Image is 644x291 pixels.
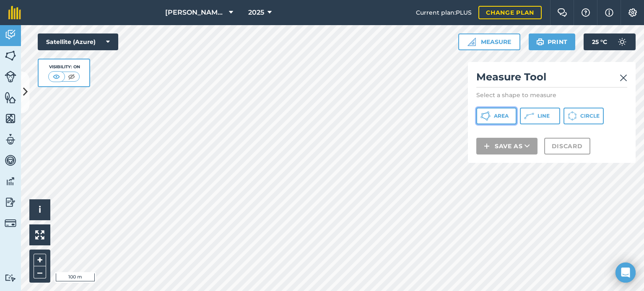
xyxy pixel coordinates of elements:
[51,72,62,81] img: svg+xml;base64,PHN2ZyB4bWxucz0iaHR0cDovL3d3dy53My5vcmcvMjAwMC9zdmciIHdpZHRoPSI1MCIgaGVpZ2h0PSI0MC...
[39,204,41,215] span: i
[34,266,46,278] button: –
[5,91,16,104] img: svg+xml;base64,PHN2ZyB4bWxucz0iaHR0cDovL3d3dy53My5vcmcvMjAwMC9zdmciIHdpZHRoPSI1NiIgaGVpZ2h0PSI2MC...
[580,113,600,119] span: Circle
[529,33,576,50] button: Print
[5,49,16,62] img: svg+xml;base64,PHN2ZyB4bWxucz0iaHR0cDovL3d3dy53My5vcmcvMjAwMC9zdmciIHdpZHRoPSI1NiIgaGVpZ2h0PSI2MC...
[416,8,472,17] span: Current plan : PLUS
[5,133,16,146] img: svg+xml;base64,PD94bWwgdmVyc2lvbj0iMS4wIiBlbmNvZGluZz0idXRmLTgiPz4KPCEtLSBHZW5lcmF0b3I6IEFkb2JlIE...
[8,6,21,19] img: fieldmargin Logo
[5,274,16,282] img: svg+xml;base64,PD94bWwgdmVyc2lvbj0iMS4wIiBlbmNvZGluZz0idXRmLTgiPz4KPCEtLSBHZW5lcmF0b3I6IEFkb2JlIE...
[35,230,44,239] img: Four arrows, one pointing top left, one top right, one bottom right and the last bottom left
[5,28,16,41] img: svg+xml;base64,PD94bWwgdmVyc2lvbj0iMS4wIiBlbmNvZGluZz0idXRmLTgiPz4KPCEtLSBHZW5lcmF0b3I6IEFkb2JlIE...
[563,108,604,124] button: Circle
[557,8,567,17] img: Two speech bubbles overlapping with the left bubble in the forefront
[5,154,16,167] img: svg+xml;base64,PD94bWwgdmVyc2lvbj0iMS4wIiBlbmNvZGluZz0idXRmLTgiPz4KPCEtLSBHZW5lcmF0b3I6IEFkb2JlIE...
[615,263,636,283] div: Open Intercom Messenger
[248,8,264,18] span: 2025
[544,138,590,155] button: Discard
[38,33,118,50] button: Satellite (Azure)
[467,38,476,46] img: Ruler icon
[538,113,550,119] span: Line
[581,8,591,17] img: A question mark icon
[66,72,77,81] img: svg+xml;base64,PHN2ZyB4bWxucz0iaHR0cDovL3d3dy53My5vcmcvMjAwMC9zdmciIHdpZHRoPSI1MCIgaGVpZ2h0PSI0MC...
[592,33,607,50] span: 25 ° C
[5,71,16,82] img: svg+xml;base64,PD94bWwgdmVyc2lvbj0iMS4wIiBlbmNvZGluZz0idXRmLTgiPz4KPCEtLSBHZW5lcmF0b3I6IEFkb2JlIE...
[605,8,613,18] img: svg+xml;base64,PHN2ZyB4bWxucz0iaHR0cDovL3d3dy53My5vcmcvMjAwMC9zdmciIHdpZHRoPSIxNyIgaGVpZ2h0PSIxNy...
[29,199,50,220] button: i
[476,108,517,124] button: Area
[628,8,638,17] img: A cog icon
[494,113,509,119] span: Area
[584,33,636,50] button: 25 °C
[5,112,16,125] img: svg+xml;base64,PHN2ZyB4bWxucz0iaHR0cDovL3d3dy53My5vcmcvMjAwMC9zdmciIHdpZHRoPSI1NiIgaGVpZ2h0PSI2MC...
[484,141,490,151] img: svg+xml;base64,PHN2ZyB4bWxucz0iaHR0cDovL3d3dy53My5vcmcvMjAwMC9zdmciIHdpZHRoPSIxNCIgaGVpZ2h0PSIyNC...
[478,6,542,19] a: Change plan
[536,37,544,47] img: svg+xml;base64,PHN2ZyB4bWxucz0iaHR0cDovL3d3dy53My5vcmcvMjAwMC9zdmciIHdpZHRoPSIxOSIgaGVpZ2h0PSIyNC...
[5,175,16,188] img: svg+xml;base64,PD94bWwgdmVyc2lvbj0iMS4wIiBlbmNvZGluZz0idXRmLTgiPz4KPCEtLSBHZW5lcmF0b3I6IEFkb2JlIE...
[476,70,627,88] h2: Measure Tool
[165,8,226,18] span: [PERSON_NAME] farm
[476,138,538,155] button: Save as
[48,64,80,70] div: Visibility: On
[458,33,520,50] button: Measure
[614,33,631,50] img: svg+xml;base64,PD94bWwgdmVyc2lvbj0iMS4wIiBlbmNvZGluZz0idXRmLTgiPz4KPCEtLSBHZW5lcmF0b3I6IEFkb2JlIE...
[5,196,16,209] img: svg+xml;base64,PD94bWwgdmVyc2lvbj0iMS4wIiBlbmNvZGluZz0idXRmLTgiPz4KPCEtLSBHZW5lcmF0b3I6IEFkb2JlIE...
[620,73,627,83] img: svg+xml;base64,PHN2ZyB4bWxucz0iaHR0cDovL3d3dy53My5vcmcvMjAwMC9zdmciIHdpZHRoPSIyMiIgaGVpZ2h0PSIzMC...
[476,91,627,99] p: Select a shape to measure
[520,108,560,124] button: Line
[34,254,46,266] button: +
[5,217,16,229] img: svg+xml;base64,PD94bWwgdmVyc2lvbj0iMS4wIiBlbmNvZGluZz0idXRmLTgiPz4KPCEtLSBHZW5lcmF0b3I6IEFkb2JlIE...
